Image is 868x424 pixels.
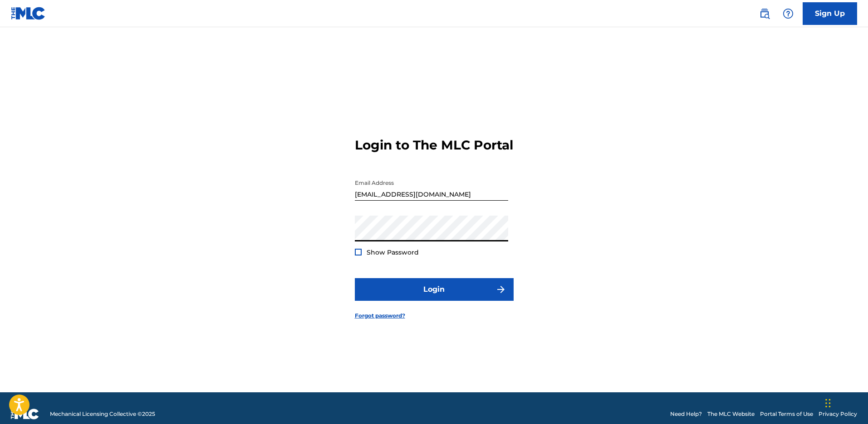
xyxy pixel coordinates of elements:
[779,5,797,23] div: Help
[823,381,868,424] iframe: Chat Widget
[11,409,39,419] img: logo
[707,410,755,418] a: The MLC Website
[819,410,857,418] a: Privacy Policy
[670,410,702,418] a: Need Help?
[11,7,46,20] img: MLC Logo
[825,390,831,417] div: Drag
[755,5,774,23] a: Public Search
[783,8,794,19] img: help
[495,284,506,295] img: f7272a7cc735f4ea7f67.svg
[759,8,770,19] img: search
[355,312,405,320] a: Forgot password?
[355,278,514,301] button: Login
[760,410,813,418] a: Portal Terms of Use
[50,410,155,418] span: Mechanical Licensing Collective © 2025
[803,2,857,25] a: Sign Up
[367,248,419,256] span: Show Password
[355,137,513,153] h3: Login to The MLC Portal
